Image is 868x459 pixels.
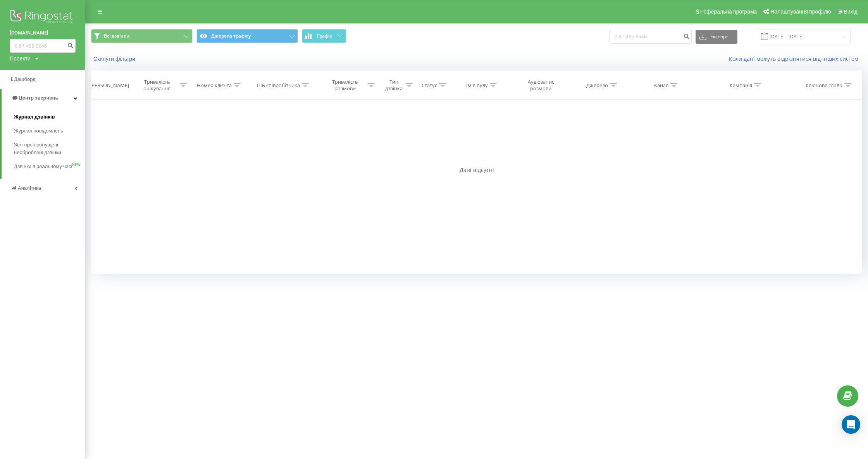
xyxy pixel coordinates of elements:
[302,29,346,43] button: Графік
[257,82,300,89] div: ПІБ співробітника
[696,30,737,44] button: Експорт
[466,82,488,89] div: Ім'я пулу
[14,113,55,121] span: Журнал дзвінків
[729,55,862,62] a: Коли дані можуть відрізнятися вiд інших систем
[844,9,858,15] span: Вихід
[654,82,668,89] div: Канал
[104,33,129,39] span: Всі дзвінки
[14,160,85,174] a: Дзвінки в реальному часіNEW
[14,76,36,82] span: Дашборд
[10,29,76,37] a: [DOMAIN_NAME]
[10,8,76,27] img: Ringostat logo
[136,79,178,92] div: Тривалість очікування
[14,127,63,135] span: Журнал повідомлень
[14,163,72,170] span: Дзвінки в реальному часі
[14,141,81,156] span: Звіт про пропущені необроблені дзвінки
[197,82,232,89] div: Номер клієнта
[14,124,85,138] a: Журнал повідомлень
[586,82,608,89] div: Джерело
[18,185,41,191] span: Аналiтика
[384,79,404,92] div: Тип дзвінка
[730,82,752,89] div: Кампанія
[317,33,332,39] span: Графік
[196,29,298,43] button: Джерела трафіку
[610,30,692,44] input: Пошук за номером
[91,166,862,174] div: Дані відсутні
[91,29,193,43] button: Всі дзвінки
[14,110,85,124] a: Журнал дзвінків
[700,9,757,15] span: Реферальна програма
[324,79,366,92] div: Тривалість розмови
[2,89,85,107] a: Центр звернень
[10,55,31,62] div: Проекти
[90,82,129,89] div: [PERSON_NAME]
[517,79,565,92] div: Аудіозапис розмови
[842,415,860,434] div: Open Intercom Messenger
[422,82,437,89] div: Статус
[10,39,76,53] input: Пошук за номером
[806,82,842,89] div: Ключове слово
[19,95,58,101] span: Центр звернень
[14,138,85,160] a: Звіт про пропущені необроблені дзвінки
[91,55,139,62] button: Скинути фільтри
[770,9,831,15] span: Налаштування профілю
